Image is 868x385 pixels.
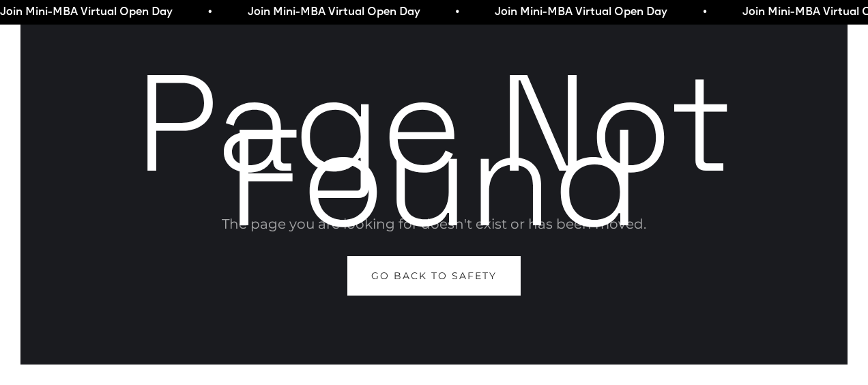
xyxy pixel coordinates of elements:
[347,256,521,296] a: Go Back to Safety
[41,212,827,236] div: The page you are looking for doesn't exist or has been moved.
[702,3,706,22] span: •
[207,3,212,22] span: •
[455,3,459,22] span: •
[371,267,497,285] div: Go Back to Safety
[41,96,827,205] div: Page Not Found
